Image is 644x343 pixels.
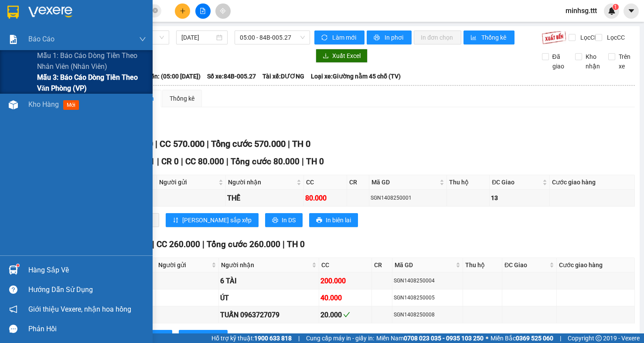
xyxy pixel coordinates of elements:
[9,265,18,275] img: warehouse-icon
[577,33,600,42] span: Lọc CR
[311,71,401,81] span: Loại xe: Giường nằm 45 chỗ (TV)
[9,325,17,333] span: message
[175,3,190,19] button: plus
[306,333,374,343] span: Cung cấp máy in - giấy in:
[254,335,292,342] strong: 1900 633 818
[207,239,280,249] span: Tổng cước 260.000
[211,139,286,149] span: Tổng cước 570.000
[180,8,186,14] span: plus
[302,156,304,166] span: |
[181,156,183,166] span: |
[158,260,210,270] span: Người gửi
[185,156,224,166] span: CC 80.000
[516,335,553,342] strong: 0369 525 060
[220,292,317,303] div: ÚT
[470,34,478,41] span: bar-chart
[221,260,310,270] span: Người nhận
[615,52,635,71] span: Trên xe
[309,213,358,227] button: printerIn biên lai
[376,333,484,343] span: Miền Nam
[394,277,461,285] div: SGN1408250004
[367,31,412,44] button: printerIn phơi
[395,260,454,270] span: Mã GD
[392,306,463,323] td: SGN1408250008
[582,52,603,71] span: Kho nhận
[321,34,329,41] span: sync
[404,335,484,342] strong: 0708 023 035 - 0935 103 250
[153,7,158,15] span: close-circle
[549,52,569,71] span: Đã giao
[627,7,635,15] span: caret-down
[227,193,302,204] div: THẾ
[7,6,19,19] img: logo-vxr
[240,31,305,44] span: 05:00 - 84B-005.27
[504,260,548,270] span: ĐC Giao
[369,190,447,207] td: SGN1408250001
[491,193,548,203] div: 13
[343,311,350,318] span: check
[137,71,201,81] span: Chuyến: (05:00 [DATE])
[231,156,300,166] span: Tổng cước 80.000
[9,35,18,44] img: solution-icon
[613,4,619,10] sup: 1
[332,51,361,61] span: Xuất Excel
[220,309,317,320] div: TUẤN 0963727079
[292,139,310,149] span: TH 0
[28,34,55,44] span: Báo cáo
[283,239,285,249] span: |
[195,3,211,19] button: file-add
[392,272,463,289] td: SGN1408250004
[288,139,290,149] span: |
[374,34,381,41] span: printer
[173,217,179,224] span: sort-ascending
[228,177,295,187] span: Người nhận
[215,3,231,19] button: aim
[305,193,345,204] div: 80.000
[603,33,626,42] span: Lọc CC
[332,33,358,42] span: Làm mới
[151,332,165,342] span: In DS
[265,213,303,227] button: printerIn DS
[463,31,515,44] button: bar-chartThống kê
[481,33,508,42] span: Thống kê
[63,100,79,110] span: mới
[298,333,300,343] span: |
[28,304,131,315] span: Giới thiệu Vexere, nhận hoa hồng
[159,177,217,187] span: Người gửi
[181,33,215,42] input: 14/08/2025
[220,8,226,14] span: aim
[463,258,502,272] th: Thu hộ
[28,100,59,109] span: Kho hàng
[414,31,461,44] button: In đơn chọn
[316,49,368,63] button: downloadXuất Excel
[319,258,372,272] th: CC
[202,239,204,249] span: |
[37,72,146,94] span: Mẫu 3: Báo cáo dòng tiền theo văn phòng (VP)
[372,258,392,272] th: CR
[207,139,209,149] span: |
[314,31,365,44] button: syncLàm mới
[486,336,488,340] span: ⚪️
[323,53,329,60] span: download
[614,4,617,10] span: 1
[17,264,19,267] sup: 1
[9,285,17,294] span: question-circle
[157,239,200,249] span: CC 260.000
[392,289,463,306] td: SGN1408250005
[28,264,146,277] div: Hàng sắp về
[492,177,540,187] span: ĐC Giao
[371,177,438,187] span: Mã GD
[447,175,490,190] th: Thu hộ
[200,8,206,14] span: file-add
[207,71,256,81] span: Số xe: 84B-005.27
[166,213,259,227] button: sort-ascending[PERSON_NAME] sắp xếp
[139,36,146,43] span: down
[37,50,146,72] span: Mẫu 1: Báo cáo dòng tiền theo nhân viên (nhân viên)
[282,215,296,225] span: In DS
[326,215,351,225] span: In biên lai
[559,5,604,16] span: minhsg.ttt
[157,156,159,166] span: |
[608,7,616,15] img: icon-new-feature
[9,100,18,109] img: warehouse-icon
[28,283,146,296] div: Hướng dẫn sử dụng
